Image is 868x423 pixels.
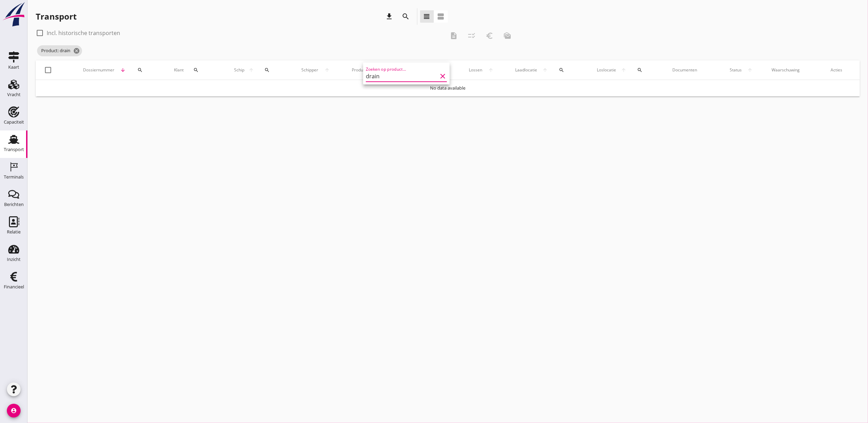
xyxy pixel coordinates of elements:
div: Kaart [8,65,19,69]
div: Documenten [672,67,710,73]
span: Schipper [298,67,321,73]
div: Capaciteit [4,120,24,124]
label: Incl. historische transporten [47,30,120,36]
i: arrow_upward [540,67,550,73]
td: No data available [36,80,860,96]
span: Schip [232,67,246,73]
i: download [385,12,394,21]
i: view_agenda [437,12,445,21]
i: search [637,67,643,73]
span: Status [727,67,744,73]
i: arrow_upward [618,67,629,73]
i: arrow_upward [744,67,755,73]
i: search [402,12,410,21]
div: Klant [174,62,216,78]
i: clear [439,72,447,80]
div: Vracht [7,92,21,97]
i: arrow_upward [485,67,497,73]
div: Transport [36,11,77,22]
i: cancel [73,47,80,54]
i: view_headline [423,12,431,21]
span: Laadlocatie [513,67,540,73]
div: Acties [831,67,852,73]
div: Terminals [4,175,24,179]
i: arrow_downward [117,67,128,73]
i: search [194,67,199,73]
div: Berichten [4,202,24,207]
div: Relatie [7,230,21,234]
i: search [137,67,143,73]
span: Dossiernummer [80,67,117,73]
input: Zoeken op product... [366,71,437,82]
i: search [559,67,564,73]
i: arrow_upward [246,67,256,73]
span: Loslocatie [594,67,618,73]
span: Product: drain [37,45,82,56]
i: arrow_upward [321,67,333,73]
div: Transport [4,147,24,152]
i: search [264,67,270,73]
div: Financieel [4,285,24,289]
span: Lossen [466,67,485,73]
div: Waarschuwing [772,67,814,73]
img: logo-small.a267ee39.svg [1,2,26,27]
i: account_circle [7,404,21,418]
div: Inzicht [7,257,21,262]
span: Product [350,67,369,73]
